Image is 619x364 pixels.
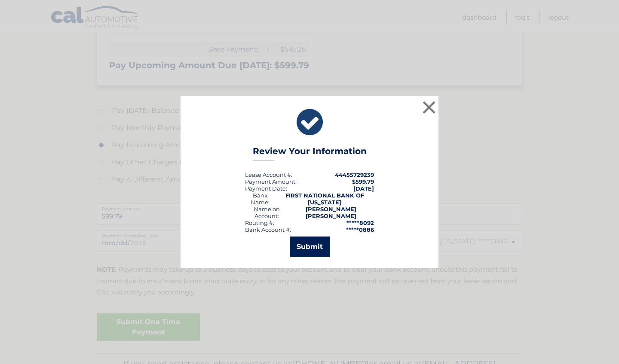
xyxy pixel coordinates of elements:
span: [DATE] [353,185,374,192]
span: Payment Date [245,185,286,192]
div: Lease Account #: [245,171,292,178]
h3: Review Your Information [253,146,367,161]
div: Name on Account: [245,206,288,219]
div: : [245,185,287,192]
button: × [420,99,438,116]
strong: 44455729239 [335,171,374,178]
strong: FIRST NATIONAL BANK OF [US_STATE] [285,192,364,206]
button: Submit [290,237,330,257]
div: Bank Name: [245,192,276,206]
span: $599.79 [352,178,374,185]
strong: [PERSON_NAME] [PERSON_NAME] [306,206,356,219]
div: Bank Account #: [245,226,291,233]
div: Routing #: [245,219,274,226]
div: Payment Amount: [245,178,297,185]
